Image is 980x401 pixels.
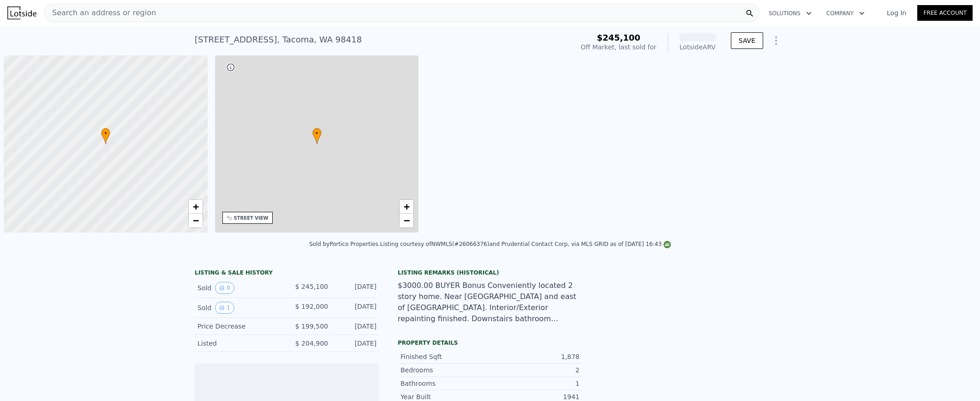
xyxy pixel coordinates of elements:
img: Lotside [7,6,36,19]
span: • [312,129,322,138]
button: Solutions [761,5,819,22]
div: [DATE] [335,302,376,314]
button: Company [819,5,872,22]
div: Listing Remarks (Historical) [398,269,582,276]
div: Listed [197,339,280,348]
a: Zoom out [189,214,203,227]
span: $ 192,000 [295,303,328,310]
span: − [404,215,410,226]
a: Log In [876,8,917,18]
div: Price Decrease [197,322,280,331]
span: $ 199,500 [295,323,328,330]
div: 2 [490,365,580,375]
div: 1 [490,379,580,388]
a: Free Account [917,5,973,21]
img: NWMLS Logo [663,241,671,248]
div: • [312,128,322,144]
span: + [192,201,198,212]
span: + [404,201,410,212]
div: 1,878 [490,352,580,361]
div: Listing courtesy of NWMLS (#26066376) and Prudential Contact Corp, via MLS GRID as of [DATE] 16:43 [380,241,671,247]
a: Zoom in [400,200,413,214]
div: Sold [197,282,280,294]
button: View historical data [215,282,234,294]
button: View historical data [215,302,234,314]
div: [DATE] [335,322,376,331]
div: [DATE] [335,282,376,294]
div: Off Market, last sold for [581,42,657,52]
div: Sold by Portico Properties . [309,241,380,247]
div: • [101,128,110,144]
div: [STREET_ADDRESS] , Tacoma , WA 98418 [195,33,362,46]
div: $3000.00 BUYER Bonus Conveniently located 2 story home. Near [GEOGRAPHIC_DATA] and east of [GEOGR... [398,280,582,324]
div: Lotside ARV [679,42,716,52]
span: Search an address or region [45,7,156,18]
a: Zoom in [189,200,203,214]
div: Finished Sqft [400,352,490,361]
div: Bathrooms [400,379,490,388]
div: [DATE] [335,339,376,348]
div: Property details [398,339,582,347]
button: SAVE [731,32,763,49]
span: $245,100 [597,33,640,42]
span: $ 204,900 [295,340,328,347]
div: Bedrooms [400,365,490,375]
span: $ 245,100 [295,283,328,290]
div: Sold [197,302,280,314]
span: • [101,129,110,138]
span: − [192,215,198,226]
button: Show Options [767,31,785,50]
div: STREET VIEW [234,215,269,221]
a: Zoom out [400,214,413,227]
div: LISTING & SALE HISTORY [195,269,379,278]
